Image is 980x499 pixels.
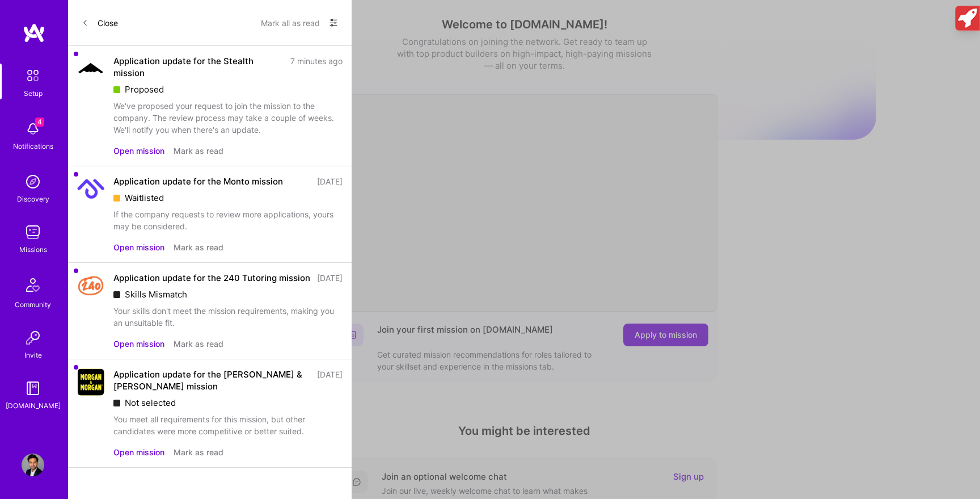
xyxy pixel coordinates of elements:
div: Your skills don't meet the mission requirements, making you an unsuitable fit. [113,305,343,329]
img: Community [19,271,47,299]
img: Invite [22,326,44,349]
img: User Avatar [22,454,44,476]
div: Skills Mismatch [113,288,343,300]
div: We've proposed your request to join the mission to the company. The review process may take a cou... [113,100,343,136]
div: [DATE] [317,175,343,187]
div: You meet all requirements for this mission, but other candidates were more competitive or better ... [113,413,343,437]
img: Company Logo [77,368,104,396]
div: Discovery [17,193,49,205]
img: guide book [22,377,44,400]
img: discovery [22,170,44,193]
a: User Avatar [19,454,47,476]
button: Mark all as read [261,14,320,32]
div: Proposed [113,83,343,95]
div: Application update for the Monto mission [113,175,283,187]
img: setup [21,64,45,87]
div: 7 minutes ago [290,55,343,79]
button: Mark as read [174,241,223,253]
img: logo [23,23,45,43]
img: Company Logo [77,272,104,299]
div: Not selected [113,397,343,409]
button: Open mission [113,241,164,253]
button: Open mission [113,145,164,157]
div: [DOMAIN_NAME] [6,400,61,412]
div: Missions [19,244,47,255]
div: Setup [24,87,43,99]
div: [DATE] [317,368,343,392]
div: Application update for the Stealth mission [113,55,284,79]
div: Invite [24,349,42,361]
div: Application update for the 240 Tutoring mission [113,272,310,284]
button: Mark as read [174,338,223,350]
div: If the company requests to review more applications, yours may be considered. [113,208,343,232]
div: [DATE] [317,272,343,284]
div: Application update for the [PERSON_NAME] & [PERSON_NAME] mission [113,368,310,392]
button: Open mission [113,338,164,350]
button: Mark as read [174,446,223,458]
button: Open mission [113,446,164,458]
img: Company Logo [77,175,104,203]
div: Waitlisted [113,192,343,204]
img: Company Logo [77,61,104,76]
img: teamwork [22,221,44,244]
div: Community [15,299,51,311]
button: Close [82,14,118,32]
button: Mark as read [174,145,223,157]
